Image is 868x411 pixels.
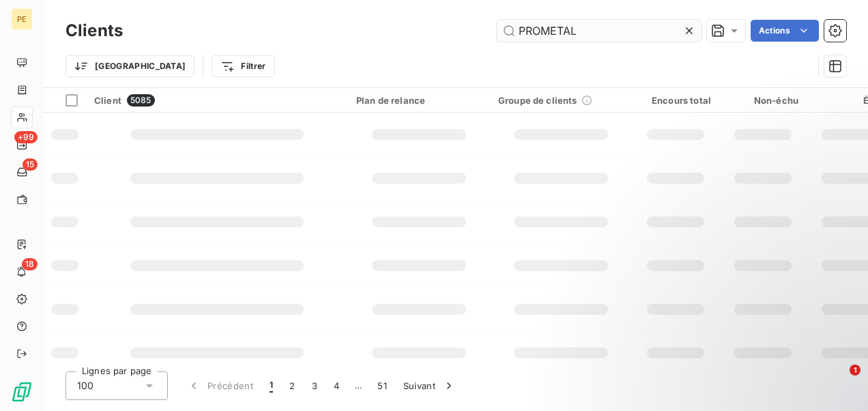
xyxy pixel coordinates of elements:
button: [GEOGRAPHIC_DATA] [66,55,194,77]
button: 51 [369,371,395,400]
button: 4 [325,371,347,400]
span: +99 [14,131,38,143]
input: Rechercher [497,20,701,42]
iframe: Intercom notifications message [595,279,868,374]
button: 3 [304,371,325,400]
a: 15 [11,161,32,183]
span: Client [94,95,121,106]
iframe: Intercom live chat [822,365,854,397]
div: PE [11,8,33,30]
span: 1 [270,379,273,393]
span: 100 [77,379,93,393]
span: … [347,375,369,397]
span: 18 [22,258,38,270]
img: Logo LeanPay [11,381,33,403]
button: 2 [281,371,303,400]
button: Filtrer [212,55,274,77]
button: Précédent [179,371,261,400]
button: Actions [751,20,819,42]
h3: Clients [66,18,123,43]
a: +99 [11,134,32,156]
span: 1 [850,365,860,375]
div: Plan de relance [356,95,482,106]
span: Groupe de clients [498,95,577,106]
button: 1 [261,371,281,400]
div: Encours total [640,95,711,106]
span: 15 [23,158,38,171]
button: Suivant [395,371,464,400]
div: Non-échu [727,95,798,106]
span: 5085 [127,94,155,107]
